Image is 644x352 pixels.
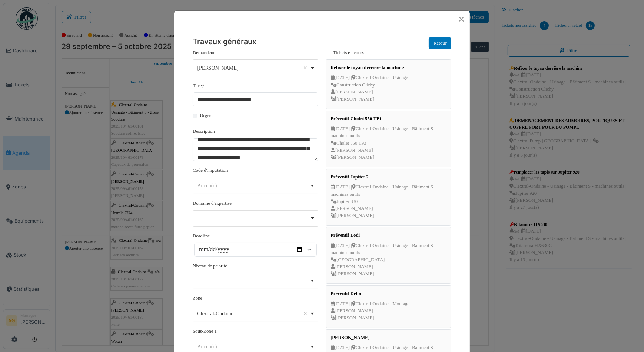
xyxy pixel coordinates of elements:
[429,37,451,49] button: Retour
[193,128,215,135] label: Description
[329,172,448,182] div: Préventif Jupiter 2
[197,310,309,318] div: Clextral-Ondaine
[326,111,451,167] a: Préventif Cholet 550 TP1 [DATE] |Clextral-Ondaine - Usinage - Bâtiment S - machines outils Cholet...
[193,328,217,335] label: Sous-Zone 1
[193,263,227,270] label: Niveau de priorité
[193,233,210,240] label: Deadline
[197,182,309,190] div: Aucun(e)
[329,73,448,103] div: [DATE] | Clextral-Ondaine - Usinage Construction Clichy [PERSON_NAME] [PERSON_NAME]
[329,182,448,219] div: [DATE] | Clextral-Ondaine - Usinage - Bâtiment S - machines outils Jupiter 830 [PERSON_NAME] [PER...
[326,49,451,56] label: Tickets en cours
[329,230,448,240] div: Préventif Lodi
[193,295,202,302] label: Zone
[329,124,448,161] div: [DATE] | Clextral-Ondaine - Usinage - Bâtiment S - machines outils Cholet 550 TP3 [PERSON_NAME] [...
[326,285,451,328] a: Préventif Delta [DATE] |Clextral-Ondaine - Montage [PERSON_NAME] [PERSON_NAME]
[326,169,451,226] a: Préventif Jupiter 2 [DATE] |Clextral-Ondaine - Usinage - Bâtiment S - machines outils Jupiter 830...
[193,82,204,89] label: Titre
[197,64,309,72] div: [PERSON_NAME]
[329,241,448,278] div: [DATE] | Clextral-Ondaine - Usinage - Bâtiment S - machines outils [GEOGRAPHIC_DATA] [PERSON_NAME...
[202,83,204,88] abbr: Requis
[302,310,309,317] button: Remove item: '20503'
[329,299,448,322] div: [DATE] | Clextral-Ondaine - Montage [PERSON_NAME] [PERSON_NAME]
[193,37,256,46] h5: Travaux généraux
[193,49,215,56] label: Demandeur
[456,14,467,24] button: Close
[302,64,309,72] button: Remove item: '17547'
[329,114,448,124] div: Préventif Cholet 550 TP1
[329,333,448,343] div: [PERSON_NAME]
[193,200,232,207] label: Domaine d'expertise
[329,289,448,299] div: Préventif Delta
[329,63,448,73] div: Refixer le tuyau derrière la machine
[193,167,228,174] label: Code d'imputation
[197,343,309,351] div: Aucun(e)
[326,227,451,284] a: Préventif Lodi [DATE] |Clextral-Ondaine - Usinage - Bâtiment S - machines outils [GEOGRAPHIC_DATA...
[200,112,213,119] label: Urgent
[326,59,451,109] a: Refixer le tuyau derrière la machine [DATE] |Clextral-Ondaine - Usinage Construction Clichy [PERS...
